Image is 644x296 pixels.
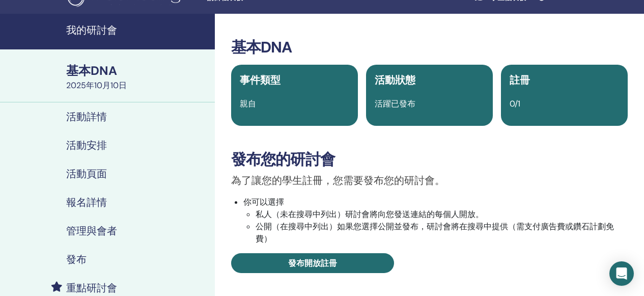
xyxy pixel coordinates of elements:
div: 開啟 Intercom Messenger [609,261,634,286]
font: 0/1 [510,98,520,109]
font: 事件類型 [240,73,281,87]
a: 基本DNA2025年10月10日 [60,62,215,92]
font: 2025年10月10日 [66,80,127,91]
font: 活動詳情 [66,110,107,123]
font: 你可以選擇 [243,197,284,207]
font: 管理與會者 [66,224,117,237]
font: 發布 [66,253,87,266]
font: 活動狀態 [375,73,415,87]
font: 活動安排 [66,139,107,152]
font: 親自 [240,98,256,109]
font: 發布開放註冊 [288,258,337,268]
font: 公開（在搜尋中列出）如果您選擇公開並發布，研討會將在搜尋中提供（需支付廣告費或鑽石計劃免費） [256,221,614,244]
font: 為了讓您的學生註冊，您需要發布您的研討會。 [231,174,445,187]
font: 基本DNA [231,37,292,57]
font: 活動頁面 [66,167,107,180]
font: 基本DNA [66,63,117,78]
font: 我的研討會 [66,23,117,37]
font: 註冊 [510,73,530,87]
font: 報名詳情 [66,196,107,209]
font: 發布您的研討會 [231,149,335,169]
font: 私人（未在搜尋中列出）研討會將向您發送連結的每個人開放。 [256,209,484,220]
font: 活躍已發布 [375,98,415,109]
font: 重點研討會 [66,281,117,294]
a: 發布開放註冊 [231,253,394,273]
